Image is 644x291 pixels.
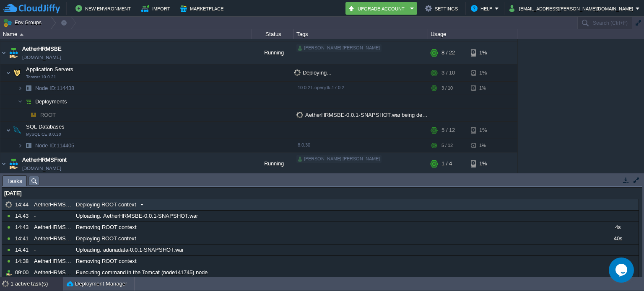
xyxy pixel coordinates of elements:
[597,233,638,244] div: 40s
[32,233,73,244] div: AetherHRMSBE-test
[7,176,22,186] span: Tasks
[35,142,57,149] span: Node ID:
[471,139,498,152] div: 1%
[10,277,63,291] div: 1 active task(s)
[15,233,31,244] div: 14:41
[15,245,31,255] div: 14:41
[25,124,66,130] a: SQL DatabasesMySQL CE 8.0.30
[0,152,7,175] img: AMDAwAAAACH5BAEAAAAALAAAAAABAAEAAAICRAEAOw==
[1,29,252,39] div: Name
[441,64,455,81] div: 3 / 10
[8,152,19,175] img: AMDAwAAAACH5BAEAAAAALAAAAAABAAEAAAICRAEAOw==
[471,3,495,13] button: Help
[76,235,136,242] span: Deploying ROOT context
[597,267,638,278] div: 8s
[15,222,31,233] div: 14:43
[25,66,75,72] a: Application ServersTomcat 10.0.21
[76,269,208,276] span: Executing command in the Tomcat (node141745) node
[609,258,636,283] iframe: chat widget
[76,224,137,231] span: Removing ROOT context
[296,155,382,163] div: [PERSON_NAME].[PERSON_NAME]
[441,139,453,152] div: 5 / 12
[471,82,498,95] div: 1%
[6,122,11,139] img: AMDAwAAAACH5BAEAAAAALAAAAAABAAEAAAICRAEAOw==
[20,33,23,36] img: AMDAwAAAACH5BAEAAAAALAAAAAABAAEAAAICRAEAOw==
[25,123,66,130] span: SQL Databases
[23,82,34,95] img: AMDAwAAAACH5BAEAAAAALAAAAAABAAEAAAICRAEAOw==
[3,17,44,28] button: Env Groups
[26,132,61,137] span: MySQL CE 8.0.30
[15,199,31,210] div: 14:44
[76,201,136,209] span: Deploying ROOT context
[22,45,62,53] a: AetherHRMSBE
[22,53,61,62] a: [DOMAIN_NAME]
[15,256,31,267] div: 14:38
[34,98,68,105] a: Deployments
[294,29,428,39] div: Tags
[34,85,75,92] span: 114438
[298,142,310,147] span: 8.0.30
[294,70,332,76] span: Deploying...
[141,3,173,13] button: Import
[28,108,39,121] img: AMDAwAAAACH5BAEAAAAALAAAAAABAAEAAAICRAEAOw==
[8,41,19,64] img: AMDAwAAAACH5BAEAAAAALAAAAAABAAEAAAICRAEAOw==
[296,112,443,118] span: AetherHRMSBE-0.0.1-SNAPSHOT.war being deployed...
[25,66,75,73] span: Application Servers
[3,3,60,14] img: CloudJiffy
[0,41,7,64] img: AMDAwAAAACH5BAEAAAAALAAAAAABAAEAAAICRAEAOw==
[18,95,23,108] img: AMDAwAAAACH5BAEAAAAALAAAAAABAAEAAAICRAEAOw==
[32,211,73,221] div: -
[32,267,73,278] div: AetherHRMSBE-test
[6,64,11,81] img: AMDAwAAAACH5BAEAAAAALAAAAAABAAEAAAICRAEAOw==
[23,139,34,152] img: AMDAwAAAACH5BAEAAAAALAAAAAABAAEAAAICRAEAOw==
[428,29,517,39] div: Usage
[11,64,23,81] img: AMDAwAAAACH5BAEAAAAALAAAAAABAAEAAAICRAEAOw==
[348,3,408,13] button: Upgrade Account
[471,122,498,139] div: 1%
[76,258,137,265] span: Removing ROOT context
[441,152,452,175] div: 1 / 4
[22,156,67,164] a: AetherHRMSFront
[471,41,498,64] div: 1%
[11,122,23,139] img: AMDAwAAAACH5BAEAAAAALAAAAAABAAEAAAICRAEAOw==
[23,95,34,108] img: AMDAwAAAACH5BAEAAAAALAAAAAABAAEAAAICRAEAOw==
[75,3,133,13] button: New Environment
[35,85,57,91] span: Node ID:
[32,199,73,210] div: AetherHRMSBE
[296,44,382,52] div: [PERSON_NAME].[PERSON_NAME]
[15,267,31,278] div: 09:00
[441,122,455,139] div: 5 / 12
[32,222,73,233] div: AetherHRMSBE
[180,3,226,13] button: Marketplace
[76,212,198,220] span: Uploading: AetherHRMSBE-0.0.1-SNAPSHOT.war
[441,82,453,95] div: 3 / 10
[18,139,23,152] img: AMDAwAAAACH5BAEAAAAALAAAAAABAAEAAAICRAEAOw==
[34,85,75,92] a: Node ID:114438
[252,41,294,64] div: Running
[23,108,28,121] img: AMDAwAAAACH5BAEAAAAALAAAAAABAAEAAAICRAEAOw==
[2,188,639,199] div: [DATE]
[597,256,638,267] div: 2s
[32,256,73,267] div: AetherHRMSBE-test
[34,142,75,149] span: 114405
[39,111,57,118] a: ROOT
[597,222,638,233] div: 4s
[22,164,61,173] a: [DOMAIN_NAME]
[76,246,184,254] span: Uploading: adunadata-0.0.1-SNAPSHOT.war
[252,152,294,175] div: Running
[18,82,23,95] img: AMDAwAAAACH5BAEAAAAALAAAAAABAAEAAAICRAEAOw==
[26,75,56,80] span: Tomcat 10.0.21
[471,152,498,175] div: 1%
[32,245,73,255] div: -
[252,29,293,39] div: Status
[425,3,460,13] button: Settings
[298,85,344,90] span: 10.0.21-openjdk-17.0.2
[471,64,498,81] div: 1%
[67,280,127,288] button: Deployment Manager
[34,142,75,149] a: Node ID:114405
[441,41,455,64] div: 8 / 22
